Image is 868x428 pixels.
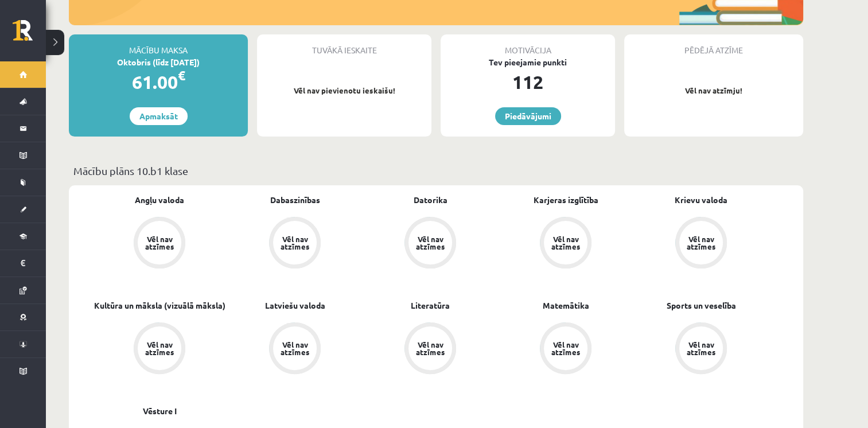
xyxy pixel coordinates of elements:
[550,341,582,356] div: Vēl nav atzīmes
[143,405,177,417] a: Vēsture I
[411,299,450,312] a: Literatūra
[13,20,46,49] a: Rīgas 1. Tālmācības vidusskola
[363,217,498,271] a: Vēl nav atzīmes
[270,194,320,206] a: Dabaszinības
[498,322,633,376] a: Vēl nav atzīmes
[624,34,803,56] div: Pēdējā atzīme
[92,322,227,376] a: Vēl nav atzīmes
[69,68,248,96] div: 61.00
[73,163,799,178] p: Mācību plāns 10.b1 klase
[667,299,736,312] a: Sports un veselība
[630,85,797,96] p: Vēl nav atzīmju!
[143,235,176,250] div: Vēl nav atzīmes
[69,56,248,68] div: Oktobris (līdz [DATE])
[441,56,615,68] div: Tev pieejamie punkti
[279,235,311,250] div: Vēl nav atzīmes
[69,34,248,56] div: Mācību maksa
[441,34,615,56] div: Motivācija
[550,235,582,250] div: Vēl nav atzīmes
[265,299,325,312] a: Latviešu valoda
[92,217,227,271] a: Vēl nav atzīmes
[363,322,498,376] a: Vēl nav atzīmes
[441,68,615,96] div: 112
[633,322,769,376] a: Vēl nav atzīmes
[414,194,447,206] a: Datorika
[279,341,311,356] div: Vēl nav atzīmes
[257,34,431,56] div: Tuvākā ieskaite
[227,217,363,271] a: Vēl nav atzīmes
[414,235,446,250] div: Vēl nav atzīmes
[534,194,598,206] a: Karjeras izglītība
[263,85,426,96] p: Vēl nav pievienotu ieskaišu!
[94,299,225,312] a: Kultūra un māksla (vizuālā māksla)
[685,235,717,250] div: Vēl nav atzīmes
[543,299,589,312] a: Matemātika
[143,341,176,356] div: Vēl nav atzīmes
[633,217,769,271] a: Vēl nav atzīmes
[685,341,717,356] div: Vēl nav atzīmes
[178,67,185,84] span: €
[675,194,727,206] a: Krievu valoda
[414,341,446,356] div: Vēl nav atzīmes
[495,107,561,125] a: Piedāvājumi
[498,217,633,271] a: Vēl nav atzīmes
[135,194,184,206] a: Angļu valoda
[130,107,188,125] a: Apmaksāt
[227,322,363,376] a: Vēl nav atzīmes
